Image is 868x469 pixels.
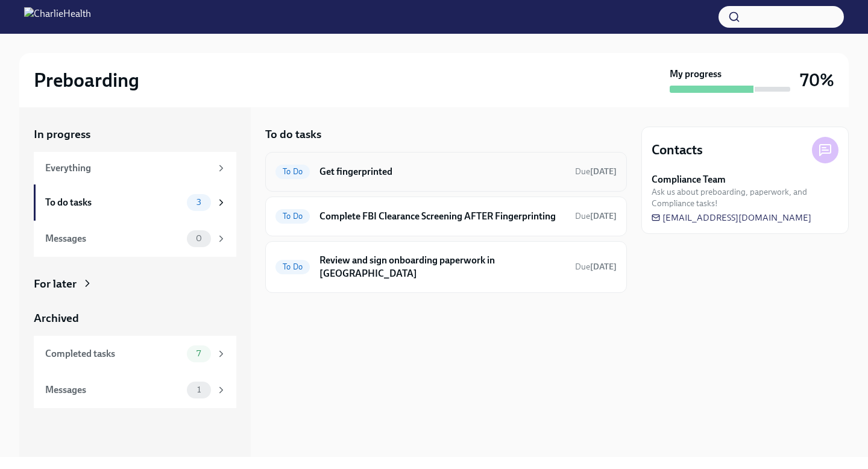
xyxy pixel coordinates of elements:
span: 1 [190,385,208,394]
a: Completed tasks7 [34,336,236,372]
h5: To do tasks [265,127,321,142]
span: To Do [275,212,310,221]
span: Due [575,166,617,177]
div: Everything [45,162,211,175]
span: 0 [189,234,209,243]
a: To DoReview and sign onboarding paperwork in [GEOGRAPHIC_DATA]Due[DATE] [275,251,617,283]
a: To DoComplete FBI Clearance Screening AFTER FingerprintingDue[DATE] [275,207,617,226]
span: Due [575,211,617,221]
div: For later [34,276,77,292]
a: Archived [34,310,236,326]
a: In progress [34,127,236,142]
h4: Contacts [652,141,703,159]
div: Messages [45,232,182,245]
strong: My progress [670,68,722,81]
h6: Complete FBI Clearance Screening AFTER Fingerprinting [319,210,565,223]
a: For later [34,276,236,292]
a: Messages0 [34,221,236,257]
span: To Do [275,167,310,176]
span: August 28th, 2025 08:00 [575,261,617,272]
span: Ask us about preboarding, paperwork, and Compliance tasks! [652,186,838,209]
div: To do tasks [45,196,182,209]
strong: Compliance Team [652,173,726,186]
span: August 25th, 2025 08:00 [575,166,617,177]
a: To do tasks3 [34,184,236,221]
span: To Do [275,262,310,271]
a: Messages1 [34,372,236,408]
strong: [DATE] [590,211,617,221]
span: Due [575,262,617,272]
span: August 28th, 2025 08:00 [575,210,617,222]
h3: 70% [800,69,834,91]
div: Messages [45,383,182,397]
span: 3 [189,198,209,207]
strong: [DATE] [590,166,617,177]
h2: Preboarding [34,68,139,92]
strong: [DATE] [590,262,617,272]
a: To DoGet fingerprintedDue[DATE] [275,162,617,181]
a: [EMAIL_ADDRESS][DOMAIN_NAME] [652,212,811,224]
span: 7 [189,349,208,358]
a: Everything [34,152,236,184]
img: CharlieHealth [24,7,91,27]
div: Completed tasks [45,347,182,360]
h6: Get fingerprinted [319,165,565,178]
h6: Review and sign onboarding paperwork in [GEOGRAPHIC_DATA] [319,254,565,280]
